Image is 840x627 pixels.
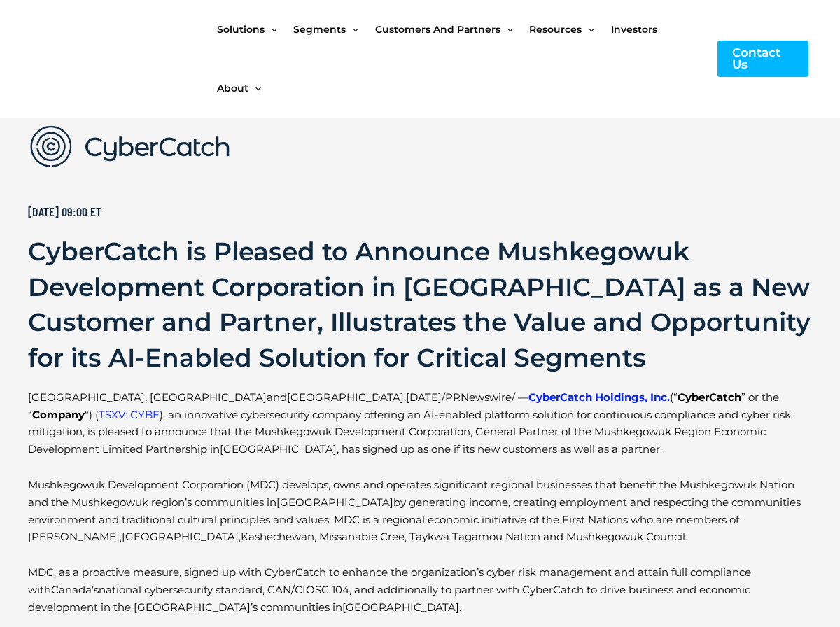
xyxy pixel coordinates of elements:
b: Company [32,408,85,421]
span: About [217,59,248,118]
h2: [DATE] 09:00 ET [28,204,812,220]
span: Canada’s [51,583,99,596]
span: Kashechewan [241,530,314,543]
span: [DATE] [406,390,442,404]
h1: CyberCatch is Pleased to Announce Mushkegowuk Development Corporation in [GEOGRAPHIC_DATA] as a N... [28,234,812,375]
span: [GEOGRAPHIC_DATA], [GEOGRAPHIC_DATA] [28,390,267,404]
p: MDC, as a proactive measure, signed up with CyberCatch to enhance the organization’s cyber risk m... [28,564,812,616]
a: Contact Us [717,41,808,77]
span: [GEOGRAPHIC_DATA] [276,495,393,509]
span: [GEOGRAPHIC_DATA] [122,530,239,543]
p: , /PRNewswire/ — (“ ” or the “ “) ( ), an innovative cybersecurity company offering an AI-enabled... [28,389,812,458]
span: and [28,390,404,404]
p: Mushkegowuk Development Corporation (MDC) develops, owns and operates significant regional busine... [28,477,812,546]
span: [GEOGRAPHIC_DATA] [342,600,459,614]
a: TSXV: CYBE [99,408,160,421]
a: CyberCatch Holdings, Inc. [528,390,670,404]
span: [GEOGRAPHIC_DATA] [287,390,404,404]
img: CyberCatch [24,30,192,88]
span: [GEOGRAPHIC_DATA] [220,442,337,456]
b: CyberCatch [678,390,741,404]
span: Menu Toggle [248,59,261,118]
